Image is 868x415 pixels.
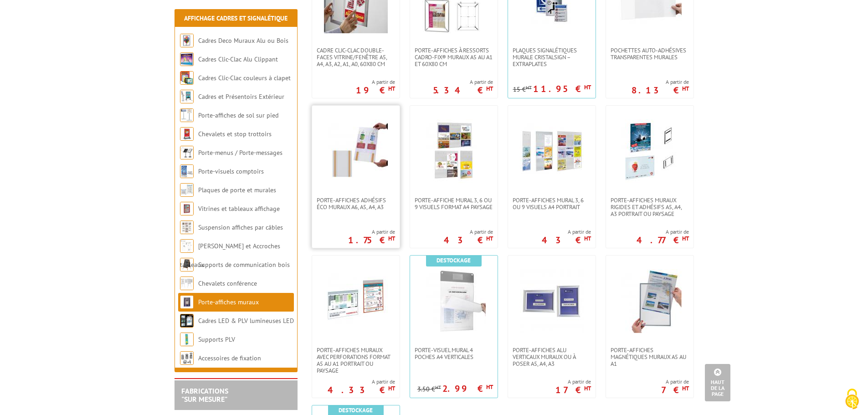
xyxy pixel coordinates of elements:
[410,47,498,67] a: Porte-affiches à ressorts Cadro-Fix® muraux A5 au A1 et 60x80 cm
[198,223,283,231] a: Suspension affiches par câbles
[180,71,194,85] img: Cadres Clic-Clac couleurs à clapet
[198,317,294,325] a: Cadres LED & PLV lumineuses LED
[618,119,682,183] img: Porte-affiches muraux rigides et adhésifs A5, A4, A3 portrait ou paysage
[444,237,493,243] p: 43 €
[180,333,194,346] img: Supports PLV
[180,108,194,122] img: Porte-affiches de sol sur pied
[328,378,395,385] span: A partir de
[433,78,493,86] span: A partir de
[198,167,264,175] a: Porte-visuels comptoirs
[836,384,868,415] button: Cookies (fenêtre modale)
[508,347,596,367] a: Porte-affiches alu verticaux muraux ou à poser A5, A4, A3
[520,119,584,183] img: Porte-affiches mural 3, 6 ou 9 visuels A4 portrait
[486,235,493,242] sup: HT
[513,197,591,210] span: Porte-affiches mural 3, 6 ou 9 visuels A4 portrait
[513,47,591,67] span: Plaques signalétiques murale CristalSign – extraplates
[508,47,596,67] a: Plaques signalétiques murale CristalSign – extraplates
[442,386,493,391] p: 2.99 €
[180,127,194,141] img: Chevalets et stop trottoirs
[180,242,280,269] a: [PERSON_NAME] et Accroches tableaux
[584,235,591,242] sup: HT
[198,149,282,157] a: Porte-menus / Porte-messages
[422,119,486,183] img: Porte-affiche mural 3, 6 ou 9 visuels format A4 paysage
[180,34,194,47] img: Cadres Deco Muraux Alu ou Bois
[198,279,257,287] a: Chevalets conférence
[198,130,272,138] a: Chevalets et stop trottoirs
[312,197,400,210] a: Porte-affiches adhésifs éco muraux A6, A5, A4, A3
[180,52,194,66] img: Cadres Clic-Clac Alu Clippant
[198,335,235,343] a: Supports PLV
[180,351,194,365] img: Accessoires de fixation
[348,237,395,243] p: 1.75 €
[637,237,689,243] p: 4.77 €
[356,87,395,93] p: 19 €
[584,384,591,392] sup: HT
[555,387,591,393] p: 17 €
[198,354,261,362] a: Accessoires de fixation
[422,269,486,333] img: Porte-Visuel mural 4 poches A4 verticales
[417,386,441,393] p: 3.50 €
[324,119,388,183] img: Porte-affiches adhésifs éco muraux A6, A5, A4, A3
[348,228,395,236] span: A partir de
[437,256,471,264] b: Destockage
[328,387,395,393] p: 4.33 €
[682,384,689,392] sup: HT
[356,78,395,86] span: A partir de
[682,235,689,242] sup: HT
[198,92,284,101] a: Cadres et Présentoirs Extérieur
[486,383,493,391] sup: HT
[661,378,689,385] span: A partir de
[339,406,373,414] b: Destockage
[317,347,395,374] span: Porte-affiches muraux avec perforations format A5 au A1 portrait ou paysage
[444,228,493,236] span: A partir de
[705,364,730,401] a: Haut de la page
[632,78,689,86] span: A partir de
[632,87,689,93] p: 8.13 €
[682,85,689,92] sup: HT
[388,384,395,392] sup: HT
[324,269,388,333] img: Porte-affiches muraux avec perforations format A5 au A1 portrait ou paysage
[180,295,194,309] img: Porte-affiches muraux
[526,84,532,91] sup: HT
[198,74,291,82] a: Cadres Clic-Clac couleurs à clapet
[618,269,682,333] img: Porte-affiches magnétiques muraux A5 au A1
[312,347,400,374] a: Porte-affiches muraux avec perforations format A5 au A1 portrait ou paysage
[180,183,194,197] img: Plaques de porte et murales
[533,86,591,92] p: 11.95 €
[637,228,689,236] span: A partir de
[542,237,591,243] p: 43 €
[180,314,194,328] img: Cadres LED & PLV lumineuses LED
[198,298,259,306] a: Porte-affiches muraux
[841,388,863,410] img: Cookies (fenêtre modale)
[611,347,689,367] span: Porte-affiches magnétiques muraux A5 au A1
[611,197,689,217] span: Porte-affiches muraux rigides et adhésifs A5, A4, A3 portrait ou paysage
[555,378,591,385] span: A partir de
[317,197,395,210] span: Porte-affiches adhésifs éco muraux A6, A5, A4, A3
[180,220,194,234] img: Suspension affiches par câbles
[661,387,689,393] p: 7 €
[198,55,278,63] a: Cadres Clic-Clac Alu Clippant
[520,269,584,333] img: Porte-affiches alu verticaux muraux ou à poser A5, A4, A3
[181,386,228,404] a: FABRICATIONS"Sur Mesure"
[433,87,493,93] p: 5.34 €
[542,228,591,236] span: A partir de
[415,347,493,360] span: Porte-Visuel mural 4 poches A4 verticales
[180,202,194,215] img: Vitrines et tableaux affichage
[415,197,493,210] span: Porte-affiche mural 3, 6 ou 9 visuels format A4 paysage
[180,146,194,159] img: Porte-menus / Porte-messages
[435,384,441,390] sup: HT
[180,164,194,178] img: Porte-visuels comptoirs
[410,347,498,360] a: Porte-Visuel mural 4 poches A4 verticales
[198,261,290,269] a: Supports de communication bois
[606,197,693,217] a: Porte-affiches muraux rigides et adhésifs A5, A4, A3 portrait ou paysage
[198,205,280,213] a: Vitrines et tableaux affichage
[198,186,276,194] a: Plaques de porte et murales
[606,347,693,367] a: Porte-affiches magnétiques muraux A5 au A1
[184,14,288,22] a: Affichage Cadres et Signalétique
[606,47,693,61] a: Pochettes auto-adhésives transparentes murales
[584,83,591,91] sup: HT
[388,235,395,242] sup: HT
[513,86,532,93] p: 15 €
[198,111,278,119] a: Porte-affiches de sol sur pied
[312,47,400,67] a: Cadre clic-clac double-faces vitrine/fenêtre A5, A4, A3, A2, A1, A0, 60x80 cm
